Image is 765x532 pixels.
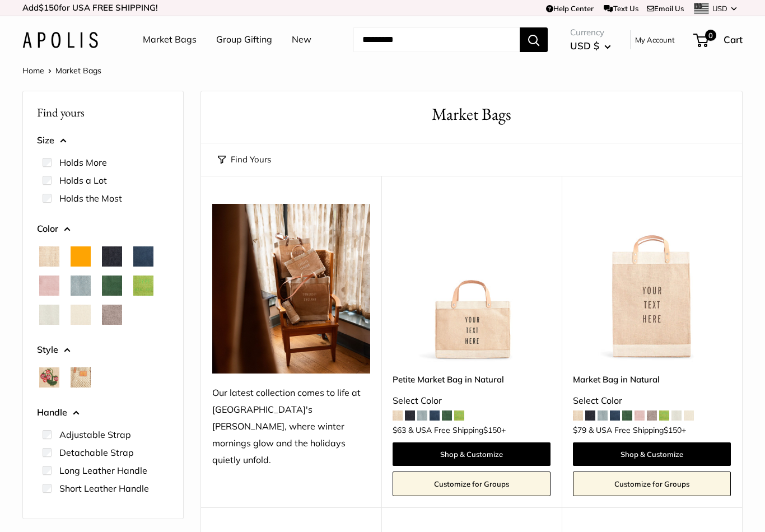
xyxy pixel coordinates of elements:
[393,442,551,466] a: Shop & Customize
[589,426,686,434] span: & USA Free Shipping +
[71,246,91,267] button: Orange
[59,192,122,205] label: Holds the Most
[39,367,59,388] button: Strawberrys
[724,34,743,45] span: Cart
[570,40,599,52] span: USD $
[393,472,551,496] a: Customize for Groups
[37,221,169,237] button: Color
[9,489,120,523] iframe: Sign Up via Text for Offers
[573,204,731,362] a: Market Bag in NaturalMarket Bag in Natural
[218,152,271,167] button: Find Yours
[573,425,586,435] span: $79
[573,373,731,386] a: Market Bag in Natural
[37,101,169,123] p: Find yours
[393,204,551,362] img: Petite Market Bag in Natural
[22,66,44,76] a: Home
[212,204,370,374] img: Our latest collection comes to life at UK's Estelle Manor, where winter mornings glow and the hol...
[143,31,197,48] a: Market Bags
[483,425,501,435] span: $150
[647,4,684,13] a: Email Us
[393,393,551,409] div: Select Color
[59,446,134,459] label: Detachable Strap
[39,276,59,296] button: Blush
[694,31,743,49] a: 0 Cart
[393,373,551,386] a: Petite Market Bag in Natural
[393,425,406,435] span: $63
[71,276,91,296] button: Cool Gray
[393,204,551,362] a: Petite Market Bag in NaturalPetite Market Bag in Natural
[59,482,149,495] label: Short Leather Handle
[59,156,107,169] label: Holds More
[570,37,611,55] button: USD $
[212,385,370,469] div: Our latest collection comes to life at [GEOGRAPHIC_DATA]'s [PERSON_NAME], where winter mornings g...
[133,246,153,267] button: Navy
[102,246,122,267] button: Black
[216,31,272,48] a: Group Gifting
[573,442,731,466] a: Shop & Customize
[573,204,731,362] img: Market Bag in Natural
[604,4,638,13] a: Text Us
[712,4,727,13] span: USD
[71,367,91,388] button: Woven
[59,464,147,477] label: Long Leather Handle
[102,305,122,325] button: Taupe
[573,393,731,409] div: Select Color
[39,305,59,325] button: Dove
[22,63,101,78] nav: Breadcrumb
[39,246,59,267] button: Natural
[408,426,506,434] span: & USA Free Shipping +
[520,27,548,52] button: Search
[705,30,716,41] span: 0
[102,276,122,296] button: Field Green
[71,305,91,325] button: Oat
[37,342,169,358] button: Style
[635,33,675,46] a: My Account
[218,102,725,127] h1: Market Bags
[55,66,101,76] span: Market Bags
[59,428,131,441] label: Adjustable Strap
[59,174,107,187] label: Holds a Lot
[292,31,311,48] a: New
[39,2,59,13] span: $150
[37,404,169,421] button: Handle
[353,27,520,52] input: Search...
[22,32,98,48] img: Apolis
[133,276,153,296] button: Chartreuse
[573,472,731,496] a: Customize for Groups
[546,4,594,13] a: Help Center
[570,25,611,40] span: Currency
[664,425,682,435] span: $150
[37,132,169,149] button: Size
